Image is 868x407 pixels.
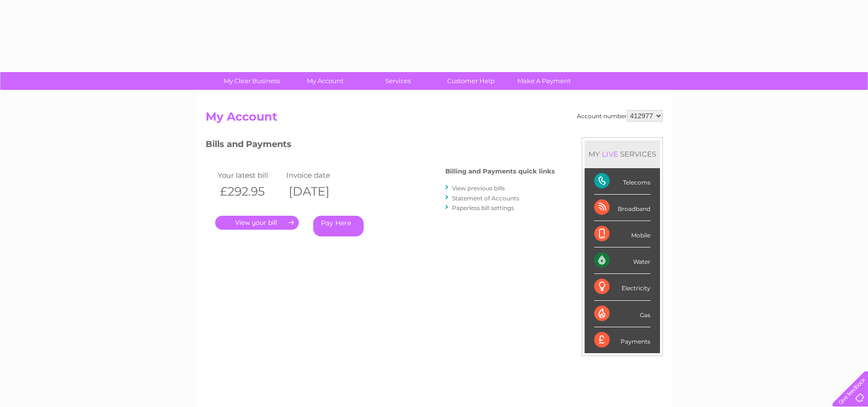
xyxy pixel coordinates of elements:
[504,72,584,90] a: Make A Payment
[358,72,438,90] a: Services
[313,216,364,236] a: Pay Here
[445,168,555,175] h4: Billing and Payments quick links
[285,72,365,90] a: My Account
[206,137,555,154] h3: Bills and Payments
[452,204,514,211] a: Paperless bill settings
[594,301,650,327] div: Gas
[284,182,353,201] th: [DATE]
[452,185,505,192] a: View previous bills
[212,72,292,90] a: My Clear Business
[215,182,284,201] th: £292.95
[594,274,650,300] div: Electricity
[431,72,511,90] a: Customer Help
[206,110,663,128] h2: My Account
[594,168,650,195] div: Telecoms
[594,247,650,274] div: Water
[215,169,284,182] td: Your latest bill
[577,110,663,122] div: Account number
[215,216,299,230] a: .
[284,169,353,182] td: Invoice date
[594,327,650,353] div: Payments
[594,221,650,247] div: Mobile
[594,195,650,221] div: Broadband
[452,195,519,202] a: Statement of Accounts
[585,140,660,168] div: MY SERVICES
[600,149,620,159] div: LIVE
